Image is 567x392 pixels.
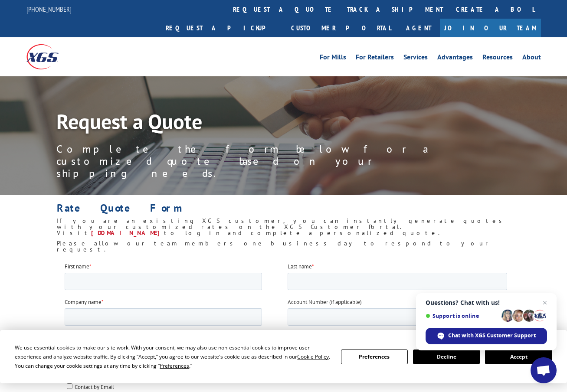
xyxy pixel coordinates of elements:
a: Join Our Team [440,19,541,37]
span: Cookie Policy [297,353,329,360]
a: [DOMAIN_NAME] [91,229,164,237]
span: Buyer [10,256,24,264]
span: Pick and Pack Solutions [10,245,65,252]
button: Decline [413,350,480,364]
a: Advantages [437,54,473,63]
input: Custom Cutting [2,221,8,227]
input: Supply Chain Integration [2,209,8,215]
input: Contact by Phone [2,133,8,138]
a: Request a pickup [159,19,285,37]
span: [GEOGRAPHIC_DATA] [10,233,61,240]
span: Last name [223,0,247,8]
input: LTL, Truckload & Warehousing [2,291,8,297]
span: Destination Zip Code [223,319,272,327]
span: Warehousing [10,198,40,205]
span: Preferences [160,362,189,369]
h1: Rate Quote Form [57,203,511,218]
div: We use essential cookies to make our site work. With your consent, we may also use non-essential ... [15,343,330,370]
input: Truckload [2,174,8,180]
button: Preferences [341,350,408,364]
span: Supply Chain Integration [10,209,68,217]
input: Total Operations [2,268,8,274]
input: Pick and Pack Solutions [2,245,8,250]
span: Phone number [223,72,258,79]
span: Questions? Chat with us! [426,299,547,306]
a: Resources [482,54,513,63]
span: Account Number (if applicable) [223,36,297,43]
button: Accept [485,350,552,364]
span: to log in and complete a personalized quote. [164,229,442,237]
input: LTL Shipping [2,163,8,168]
input: Enter your Zip or Postal Code [223,329,442,346]
a: [PHONE_NUMBER] [26,5,72,13]
a: About [522,54,541,63]
h6: Please allow our team members one business day to respond to your request. [57,240,511,257]
input: Warehousing [2,198,8,203]
span: Truckload [10,174,33,182]
a: For Mills [320,54,346,63]
input: Drayage [2,303,8,309]
span: Contact by Phone [10,133,51,140]
p: Complete the form below for a customized quote based on your shipping needs. [56,143,447,180]
span: Expedited Shipping [10,186,56,193]
span: If you are an existing XGS customer, you can instantly generate quotes with your customized rates... [57,217,507,237]
input: Expedited Shipping [2,186,8,192]
span: Chat with XGS Customer Support [448,332,536,340]
span: LTL Shipping [10,163,40,170]
span: LTL & Warehousing [10,280,56,287]
span: LTL, Truckload & Warehousing [10,291,81,299]
span: Total Operations [10,268,48,275]
span: Custom Cutting [10,221,46,229]
a: Customer Portal [285,19,397,37]
input: [GEOGRAPHIC_DATA] [2,233,8,238]
a: Services [403,54,428,63]
a: For Retailers [356,54,394,63]
span: Support is online [426,313,498,319]
input: LTL & Warehousing [2,280,8,285]
input: Buyer [2,256,8,262]
a: Agent [397,19,440,37]
span: Close chat [540,297,550,308]
div: Chat with XGS Customer Support [426,328,547,344]
h1: Request a Quote [56,111,447,136]
input: Contact by Email [2,121,8,127]
div: Open chat [531,357,557,383]
span: Drayage [10,303,29,310]
span: Contact by Email [10,121,49,128]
